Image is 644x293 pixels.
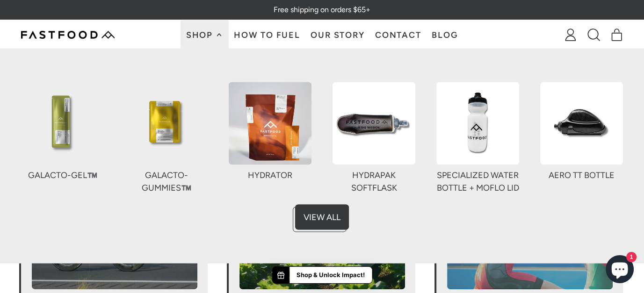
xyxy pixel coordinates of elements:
[603,255,637,286] inbox-online-store-chat: Shopify online store chat
[427,20,463,50] a: Blog
[305,20,370,50] a: Our Story
[181,20,228,50] button: Shop
[21,31,115,39] img: Fastfood
[370,20,427,50] a: Contact
[229,20,305,50] a: How To Fuel
[186,31,215,39] span: Shop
